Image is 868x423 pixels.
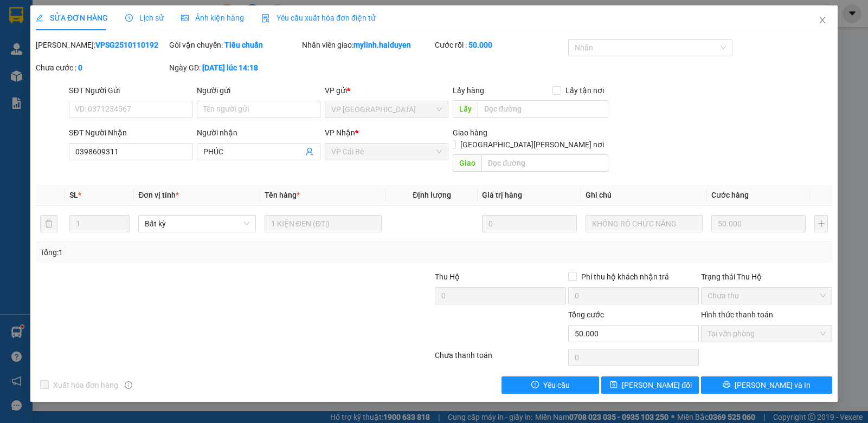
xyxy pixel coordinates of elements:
span: VP Cái Bè [331,144,442,160]
span: Chưa thu [708,288,825,304]
span: Bất kỳ [145,216,249,232]
div: [PERSON_NAME]: [36,39,166,51]
div: Ngày GD: [169,62,300,74]
span: close [818,16,827,24]
b: Tiêu chuẩn [224,41,263,49]
span: VP Nhận [325,128,355,137]
label: Hình thức thanh toán [701,310,773,319]
input: 0 [711,215,806,232]
span: Đơn vị tính [138,191,179,199]
span: SL [69,191,78,199]
span: picture [181,14,189,22]
span: Thu Hộ [435,272,460,281]
span: edit [36,14,43,22]
span: Giá trị hàng [482,191,522,199]
b: 0 [78,63,82,72]
button: plus [814,215,828,232]
span: save [610,381,618,389]
img: icon [261,14,270,23]
span: Ảnh kiện hàng [181,14,244,22]
span: user-add [305,147,314,156]
span: Lịch sử [125,14,164,22]
b: VPSG2510110192 [95,41,158,49]
span: [PERSON_NAME] đổi [622,379,692,391]
div: Tổng: 1 [40,246,336,258]
input: Dọc đường [481,154,608,172]
span: Tại văn phòng [708,326,825,342]
span: Cước hàng [711,191,749,199]
button: exclamation-circleYêu cầu [501,376,599,394]
span: Lấy hàng [453,86,484,95]
button: printer[PERSON_NAME] và In [701,376,832,394]
span: Định lượng [413,191,451,199]
span: Yêu cầu [543,379,570,391]
span: clock-circle [125,14,133,22]
span: SỬA ĐƠN HÀNG [36,14,108,22]
span: Giao hàng [453,128,487,137]
span: exclamation-circle [531,381,539,389]
span: Yêu cầu xuất hóa đơn điện tử [261,14,376,22]
input: VD: Bàn, Ghế [265,215,382,232]
span: Giao [453,154,481,172]
span: Xuất hóa đơn hàng [49,379,123,391]
span: Lấy tận nơi [561,84,608,96]
span: [PERSON_NAME] và In [735,379,811,391]
button: Close [807,5,838,36]
b: [DATE] lúc 14:18 [202,63,258,72]
input: Ghi Chú [586,215,703,232]
div: VP gửi [325,84,448,96]
div: SĐT Người Nhận [69,127,192,139]
b: 50.000 [468,41,492,49]
div: Chưa thanh toán [434,349,567,368]
th: Ghi chú [581,185,708,206]
span: Tên hàng [265,191,300,199]
div: SĐT Người Gửi [69,84,192,96]
b: mylinh.haiduyen [353,41,411,49]
div: Người gửi [197,84,320,96]
div: Gói vận chuyển: [169,39,300,51]
span: info-circle [125,381,132,389]
button: save[PERSON_NAME] đổi [601,376,699,394]
input: Dọc đường [478,100,608,118]
div: Nhân viên giao: [302,39,433,51]
div: Cước rồi : [435,39,565,51]
span: Tổng cước [568,310,604,319]
span: Phí thu hộ khách nhận trả [577,271,673,283]
div: Chưa cước : [36,62,166,74]
button: delete [40,215,57,232]
span: VP Sài Gòn [331,101,442,118]
input: 0 [482,215,576,232]
div: Trạng thái Thu Hộ [701,271,832,283]
div: Người nhận [197,127,320,139]
span: [GEOGRAPHIC_DATA][PERSON_NAME] nơi [456,139,608,151]
span: Lấy [453,100,478,118]
span: printer [723,381,730,389]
